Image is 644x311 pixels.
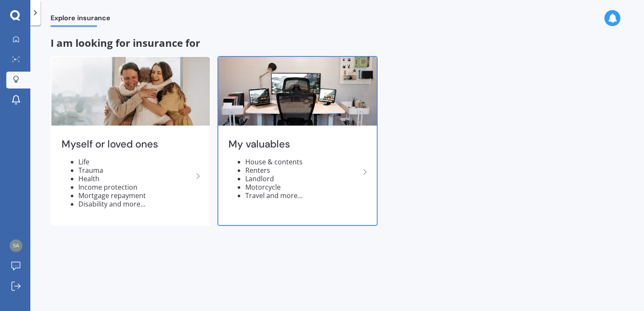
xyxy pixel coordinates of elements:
[228,138,360,151] h2: My valuables
[245,183,360,191] li: Motorcycle
[51,14,110,25] span: Explore insurance
[78,191,193,200] li: Mortgage repayment
[218,57,377,126] img: My valuables
[245,166,360,174] li: Renters
[78,200,193,208] li: Disability and more...
[78,183,193,191] li: Income protection
[51,36,200,50] span: I am looking for insurance for
[62,138,193,151] h2: Myself or loved ones
[78,166,193,174] li: Trauma
[245,158,360,166] li: House & contents
[51,57,210,126] img: Myself or loved ones
[78,158,193,166] li: Life
[10,239,22,252] img: 82931540d0bed0cc28cbab6c186f2497
[245,191,360,200] li: Travel and more...
[78,174,193,183] li: Health
[245,174,360,183] li: Landlord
